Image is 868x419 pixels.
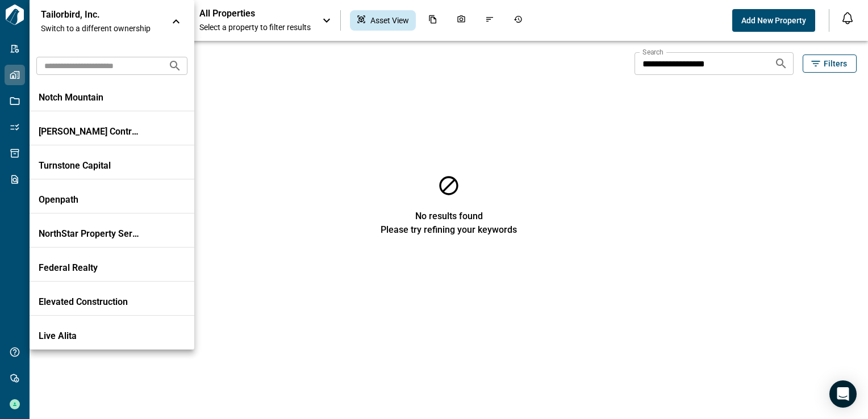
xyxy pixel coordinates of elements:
[39,160,141,171] p: Turnstone Capital
[39,92,141,103] p: Notch Mountain
[39,126,141,137] p: [PERSON_NAME] Contracting
[39,330,141,342] p: Live Alita
[39,296,141,308] p: Elevated Construction
[41,9,143,20] p: Tailorbird, Inc.
[829,380,857,408] div: Open Intercom Messenger
[39,262,141,274] p: Federal Realty
[39,194,141,206] p: Openpath
[41,23,160,34] span: Switch to a different ownership
[39,228,141,240] p: NorthStar Property Services
[164,55,186,77] button: Search organizations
